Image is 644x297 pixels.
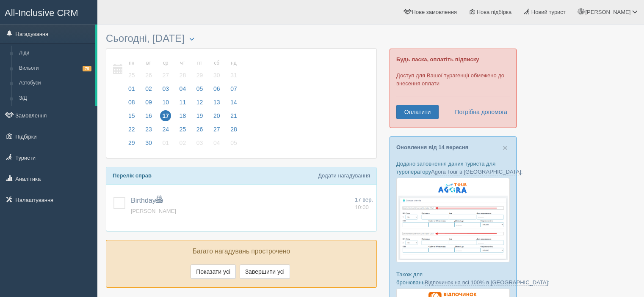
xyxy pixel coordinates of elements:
[192,125,208,138] a: 26
[209,125,225,138] a: 27
[209,98,225,111] a: 13
[226,98,240,111] a: 14
[141,111,157,125] a: 16
[192,138,208,152] a: 03
[131,197,163,204] a: Birthday
[396,56,479,63] b: Будь ласка, оплатіть підписку
[228,83,239,94] span: 07
[355,196,373,212] a: 17 вер. 10:00
[211,60,222,67] small: сб
[177,60,188,67] small: чт
[503,143,508,152] button: Close
[228,110,239,121] span: 21
[177,97,188,108] span: 11
[175,125,191,138] a: 25
[228,60,239,67] small: нд
[194,60,205,67] small: пт
[209,138,225,152] a: 04
[158,98,174,111] a: 10
[15,61,95,76] a: Вильоти78
[0,0,97,24] a: All-Inclusive CRM
[126,60,137,67] small: пн
[431,169,521,175] a: Agora Tour в [GEOGRAPHIC_DATA]
[113,247,370,256] p: Багато нагадувань прострочено
[211,110,222,121] span: 20
[211,97,222,108] span: 13
[126,70,137,81] span: 25
[194,97,205,108] span: 12
[124,55,140,84] a: пн 25
[124,98,140,111] a: 08
[175,84,191,98] a: 04
[211,70,222,81] span: 30
[160,124,171,135] span: 24
[15,46,95,61] a: Ліди
[449,105,508,119] a: Потрібна допомога
[531,9,566,15] span: Новий турист
[124,111,140,125] a: 15
[158,125,174,138] a: 24
[209,111,225,125] a: 20
[143,83,154,94] span: 02
[240,264,290,279] button: Завершити усі
[396,105,439,119] a: Оплатити
[143,124,154,135] span: 23
[15,76,95,91] a: Автобуси
[228,124,239,135] span: 28
[15,91,95,106] a: З/Д
[192,111,208,125] a: 19
[141,125,157,138] a: 23
[194,124,205,135] span: 26
[396,160,510,176] p: Додано заповнення даних туриста для туроператору :
[131,208,176,214] span: [PERSON_NAME]
[211,124,222,135] span: 27
[226,125,240,138] a: 28
[194,137,205,148] span: 03
[194,110,205,121] span: 19
[175,111,191,125] a: 18
[160,60,171,67] small: ср
[160,137,171,148] span: 01
[585,9,630,15] span: [PERSON_NAME]
[191,264,236,279] button: Показати усі
[228,97,239,108] span: 14
[160,110,171,121] span: 17
[194,70,205,81] span: 29
[143,70,154,81] span: 26
[177,137,188,148] span: 02
[143,60,154,67] small: вт
[158,138,174,152] a: 01
[228,137,239,148] span: 05
[226,111,240,125] a: 21
[175,138,191,152] a: 02
[126,110,137,121] span: 15
[175,98,191,111] a: 11
[124,84,140,98] a: 01
[226,84,240,98] a: 07
[160,70,171,81] span: 27
[194,83,205,94] span: 05
[160,97,171,108] span: 10
[158,84,174,98] a: 03
[113,172,152,179] b: Перелік справ
[177,110,188,121] span: 18
[141,84,157,98] a: 02
[158,55,174,84] a: ср 27
[126,137,137,148] span: 29
[228,70,239,81] span: 31
[126,97,137,108] span: 08
[226,138,240,152] a: 05
[160,83,171,94] span: 03
[175,55,191,84] a: чт 28
[177,70,188,81] span: 28
[209,55,225,84] a: сб 30
[192,98,208,111] a: 12
[318,172,370,179] a: Додати нагадування
[477,9,512,15] span: Нова підбірка
[143,137,154,148] span: 30
[503,143,508,153] span: ×
[396,144,468,150] a: Оновлення від 14 вересня
[126,83,137,94] span: 01
[396,178,510,262] img: agora-tour-%D1%84%D0%BE%D1%80%D0%BC%D0%B0-%D0%B1%D1%80%D0%BE%D0%BD%D1%8E%D0%B2%D0%B0%D0%BD%D0%BD%...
